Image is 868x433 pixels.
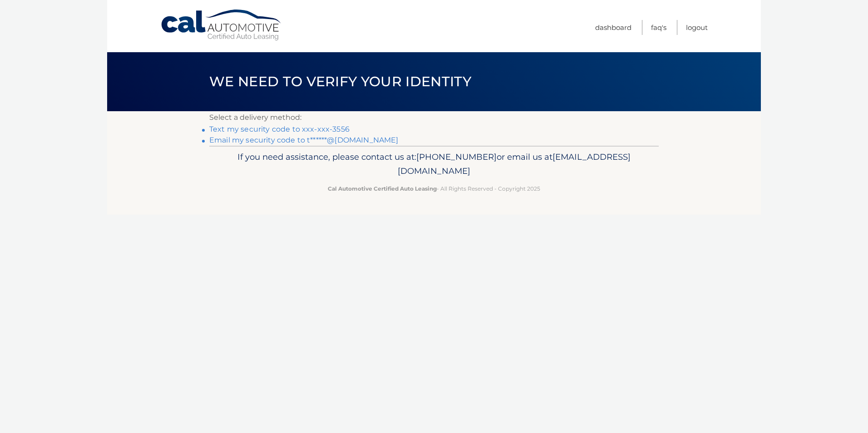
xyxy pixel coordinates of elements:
[160,9,283,41] a: Cal Automotive
[209,73,471,90] span: We need to verify your identity
[651,20,666,35] a: FAQ's
[209,125,350,133] a: Text my security code to xxx-xxx-3556
[686,20,708,35] a: Logout
[215,150,653,179] p: If you need assistance, please contact us at: or email us at
[416,152,497,162] span: [PHONE_NUMBER]
[209,136,399,144] a: Email my security code to t******@[DOMAIN_NAME]
[595,20,631,35] a: Dashboard
[209,111,659,124] p: Select a delivery method:
[215,184,653,193] p: - All Rights Reserved - Copyright 2025
[328,185,437,192] strong: Cal Automotive Certified Auto Leasing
